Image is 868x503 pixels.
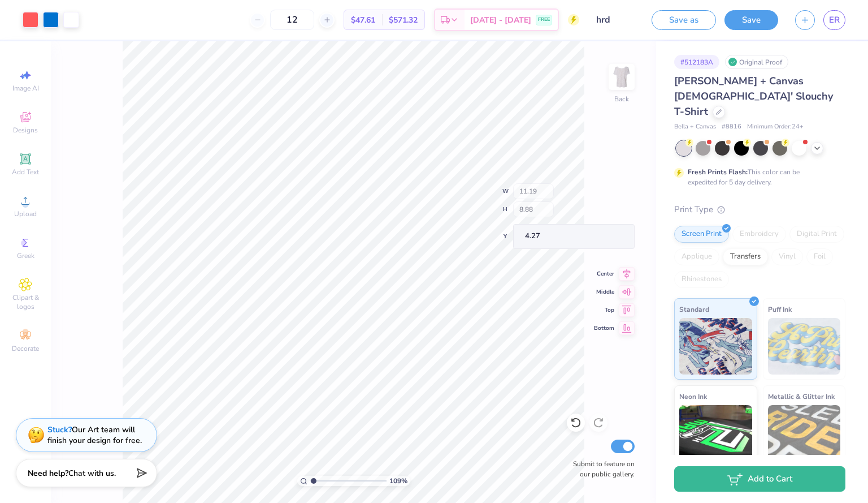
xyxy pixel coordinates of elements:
div: Applique [674,248,719,265]
span: Puff Ink [768,303,792,315]
span: ER [829,14,840,27]
span: Bella + Canvas [674,122,716,132]
button: Add to Cart [674,466,845,492]
div: This color can be expedited for 5 day delivery. [688,167,827,187]
span: Center [594,270,614,278]
span: Neon Ink [679,390,707,402]
div: Foil [806,248,833,265]
strong: Need help? [28,468,68,479]
span: Top [594,306,614,314]
img: Neon Ink [679,405,752,462]
span: Image AI [12,84,39,93]
div: # 512183A [674,55,719,69]
span: Standard [679,303,709,315]
div: Screen Print [674,226,729,243]
strong: Stuck? [47,424,72,435]
span: 109 % [389,476,407,486]
img: Metallic & Glitter Ink [768,405,841,462]
img: Puff Ink [768,318,841,375]
div: Rhinestones [674,271,729,288]
span: Bottom [594,324,614,332]
input: – – [270,10,314,30]
span: Clipart & logos [6,293,45,311]
span: $47.61 [351,14,375,26]
span: Middle [594,288,614,296]
div: Embroidery [732,226,786,243]
span: [PERSON_NAME] + Canvas [DEMOGRAPHIC_DATA]' Slouchy T-Shirt [674,74,833,118]
div: Back [614,94,629,104]
div: Our Art team will finish your design for free. [47,424,142,446]
button: Save as [652,10,716,30]
input: Untitled Design [588,8,643,31]
a: ER [823,10,845,30]
span: Minimum Order: 24 + [747,122,804,132]
div: Print Type [674,203,845,216]
span: # 8816 [722,122,741,132]
img: Back [610,66,633,88]
span: Metallic & Glitter Ink [768,390,835,402]
img: Standard [679,318,752,375]
button: Save [724,10,778,30]
span: Greek [17,251,34,260]
span: $571.32 [389,14,418,26]
div: Vinyl [771,248,803,265]
span: Add Text [12,167,39,177]
div: Transfers [723,248,768,265]
span: [DATE] - [DATE] [470,14,531,26]
strong: Fresh Prints Flash: [688,167,748,177]
div: Digital Print [789,226,844,243]
label: Submit to feature on our public gallery. [567,459,635,479]
span: Chat with us. [68,468,116,479]
div: Original Proof [725,55,788,69]
span: Decorate [12,344,39,353]
span: Designs [13,126,38,135]
span: Upload [14,209,37,218]
span: FREE [538,16,550,24]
